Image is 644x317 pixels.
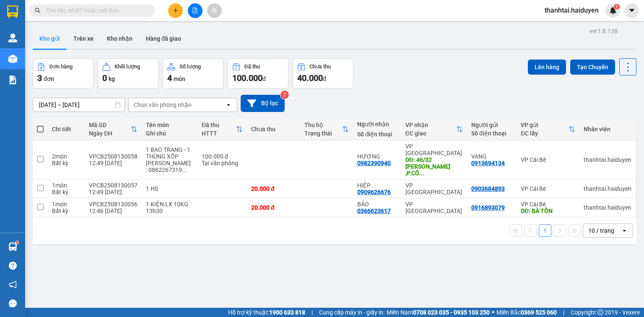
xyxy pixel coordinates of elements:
[52,182,80,189] div: 1 món
[16,241,18,244] sup: 1
[584,204,631,211] div: thanhtai.haiduyen
[49,64,73,70] div: Đơn hàng
[471,204,505,211] div: 0916893079
[33,58,93,88] button: Đơn hàng3đơn
[628,7,636,14] span: caret-down
[8,34,17,42] img: warehouse-icon
[584,185,631,192] div: thanhtai.haiduyen
[293,58,353,88] button: Chưa thu40.000đ
[89,201,138,208] div: VPCB2508130056
[492,311,494,314] span: ⚪️
[323,75,326,82] span: đ
[197,118,247,140] th: Toggle SortBy
[589,26,618,36] div: ver 1.8.138
[309,64,331,70] div: Chưa thu
[8,75,17,84] img: solution-icon
[357,201,397,208] div: BẢO
[251,126,296,133] div: Chưa thu
[405,130,456,137] div: ĐC giao
[89,122,131,128] div: Mã GD
[102,73,107,83] span: 0
[597,309,603,315] span: copyright
[471,185,505,192] div: 0903684893
[624,3,639,18] button: caret-down
[225,101,232,108] svg: open
[241,95,285,112] button: Bộ lọc
[521,201,575,208] div: VP Cái Bè
[163,58,223,88] button: Số lượng4món
[67,29,100,49] button: Trên xe
[211,8,217,13] span: aim
[521,130,569,137] div: ĐC lấy
[228,58,288,88] button: Đã thu100.000đ
[521,309,557,316] strong: 0369 525 060
[89,160,138,166] div: 12:49 [DATE]
[44,75,54,82] span: đơn
[405,122,456,128] div: VP nhận
[89,153,138,160] div: VPCB2508130058
[588,226,614,235] div: 10 / trang
[146,122,193,128] div: Tên món
[517,118,579,140] th: Toggle SortBy
[357,182,397,189] div: HIỆP
[496,308,557,317] span: Miền Bắc
[89,130,131,137] div: Ngày ĐH
[357,153,397,160] div: HƯƠNG
[100,29,139,49] button: Kho nhận
[134,101,192,109] div: Chọn văn phòng nhận
[615,4,618,10] span: 1
[521,122,569,128] div: VP gửi
[419,170,424,177] span: ...
[33,98,125,112] input: Select a date range.
[89,208,138,214] div: 12:46 [DATE]
[9,262,17,270] span: question-circle
[52,160,80,166] div: Bất kỳ
[401,118,467,140] th: Toggle SortBy
[584,126,631,133] div: Nhân viên
[614,4,620,10] sup: 1
[471,122,512,128] div: Người gửi
[37,73,42,83] span: 3
[182,166,187,173] span: ...
[33,29,67,49] button: Kho gửi
[52,189,80,195] div: Bất kỳ
[89,189,138,195] div: 12:49 [DATE]
[146,146,193,160] div: 1 BAO TRANG - 1 THÙNG XỐP
[146,201,193,208] div: 1 KIỆN LX 10KG
[405,182,463,195] div: VP [GEOGRAPHIC_DATA]
[262,75,266,82] span: đ
[192,8,198,13] span: file-add
[52,208,80,214] div: Bất kỳ
[609,7,617,14] img: icon-new-feature
[621,227,628,234] svg: open
[521,208,575,214] div: DĐ: BÀ TỒN
[563,308,564,317] span: |
[207,3,222,18] button: aim
[139,29,188,49] button: Hàng đã giao
[405,143,463,156] div: VP [GEOGRAPHIC_DATA]
[312,308,313,317] span: |
[357,121,397,127] div: Người nhận
[52,153,80,160] div: 2 món
[405,201,463,214] div: VP [GEOGRAPHIC_DATA]
[173,8,179,13] span: plus
[52,201,80,208] div: 1 món
[9,299,17,307] span: message
[202,130,236,137] div: HTTT
[269,309,305,316] strong: 1900 633 818
[202,153,243,160] div: 100.000 đ
[471,153,512,160] div: VANG
[521,156,575,163] div: VP Cái Bè
[357,131,397,138] div: Số điện thoại
[280,91,289,99] sup: 2
[319,308,384,317] span: Cung cấp máy in - giấy in:
[168,3,183,18] button: plus
[52,126,80,133] div: Chi tiết
[202,122,236,128] div: Đã thu
[297,73,323,83] span: 40.000
[98,58,158,88] button: Khối lượng0kg
[9,281,17,288] span: notification
[357,160,391,166] div: 0982390940
[413,309,490,316] strong: 0708 023 035 - 0935 103 250
[405,156,463,177] div: DĐ: 46/32 TRẦN ĐÌNH XU ,P.CÔ GIANG Q1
